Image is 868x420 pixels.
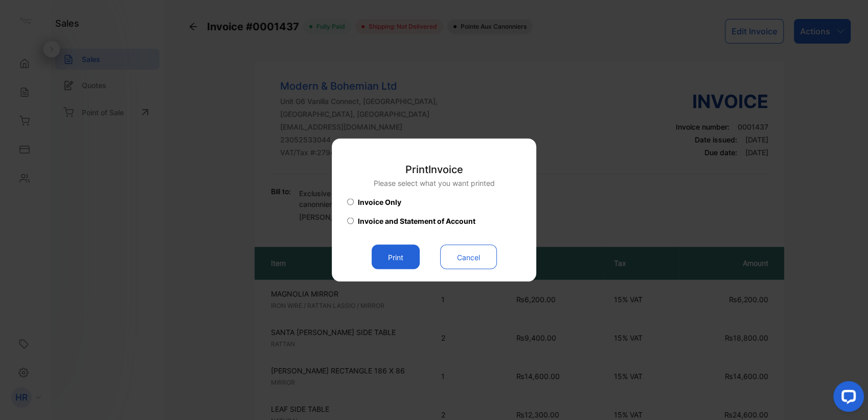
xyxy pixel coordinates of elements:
[372,245,420,269] button: Print
[440,245,497,269] button: Cancel
[374,178,495,188] p: Please select what you want printed
[825,377,868,420] iframe: LiveChat chat widget
[358,197,401,207] span: Invoice Only
[374,162,495,177] p: Print Invoice
[358,216,475,226] span: Invoice and Statement of Account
